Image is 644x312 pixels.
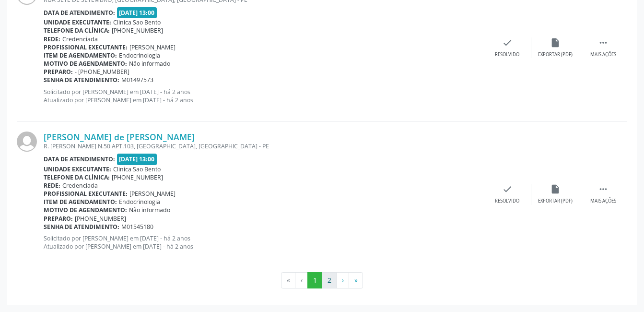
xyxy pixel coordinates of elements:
b: Rede: [44,181,60,190]
i: check [502,37,513,48]
p: Solicitado por [PERSON_NAME] em [DATE] - há 2 anos Atualizado por [PERSON_NAME] em [DATE] - há 2 ... [44,234,483,251]
p: Solicitado por [PERSON_NAME] em [DATE] - há 2 anos Atualizado por [PERSON_NAME] em [DATE] - há 2 ... [44,88,483,104]
b: Preparo: [44,68,73,76]
span: M01545180 [121,223,153,231]
b: Motivo de agendamento: [44,206,127,214]
img: img [17,132,37,152]
button: Go to last page [349,272,363,288]
b: Telefone da clínica: [44,173,110,181]
span: Clinica Sao Bento [113,18,161,26]
b: Data de atendimento: [44,9,115,17]
b: Telefone da clínica: [44,26,110,35]
div: Resolvido [495,51,519,58]
b: Profissional executante: [44,190,128,198]
b: Senha de atendimento: [44,76,119,84]
b: Profissional executante: [44,43,128,51]
b: Rede: [44,35,60,43]
b: Motivo de agendamento: [44,60,127,68]
div: Mais ações [590,198,616,204]
div: Exportar (PDF) [538,198,573,204]
span: Credenciada [62,181,98,190]
ul: Pagination [17,272,627,288]
div: Exportar (PDF) [538,51,573,58]
span: [DATE] 13:00 [117,154,157,165]
span: Não informado [129,60,170,68]
span: Não informado [129,206,170,214]
span: [PERSON_NAME] [129,43,176,51]
button: Go to next page [336,272,349,288]
i: insert_drive_file [550,37,561,48]
b: Item de agendamento: [44,198,117,206]
span: [DATE] 13:00 [117,7,157,18]
b: Item de agendamento: [44,51,117,60]
i: check [502,184,513,194]
span: Endocrinologia [119,51,160,60]
span: - [PHONE_NUMBER] [75,68,129,76]
b: Senha de atendimento: [44,223,119,231]
span: [PHONE_NUMBER] [112,173,163,181]
div: Mais ações [590,51,616,58]
b: Unidade executante: [44,165,111,173]
i:  [598,37,609,48]
span: [PHONE_NUMBER] [112,26,163,35]
a: [PERSON_NAME] de [PERSON_NAME] [44,132,195,142]
div: Resolvido [495,198,519,204]
i:  [598,184,609,194]
button: Go to page 2 [322,272,337,288]
span: M01497573 [121,76,153,84]
span: Clinica Sao Bento [113,165,161,173]
div: R. [PERSON_NAME] N.50 APT.103, [GEOGRAPHIC_DATA], [GEOGRAPHIC_DATA] - PE [44,142,483,150]
span: [PERSON_NAME] [129,190,176,198]
b: Unidade executante: [44,18,111,26]
span: Credenciada [62,35,98,43]
b: Data de atendimento: [44,155,115,163]
i: insert_drive_file [550,184,561,194]
span: [PHONE_NUMBER] [75,215,126,223]
span: Endocrinologia [119,198,160,206]
button: Go to page 1 [307,272,322,288]
b: Preparo: [44,215,73,223]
